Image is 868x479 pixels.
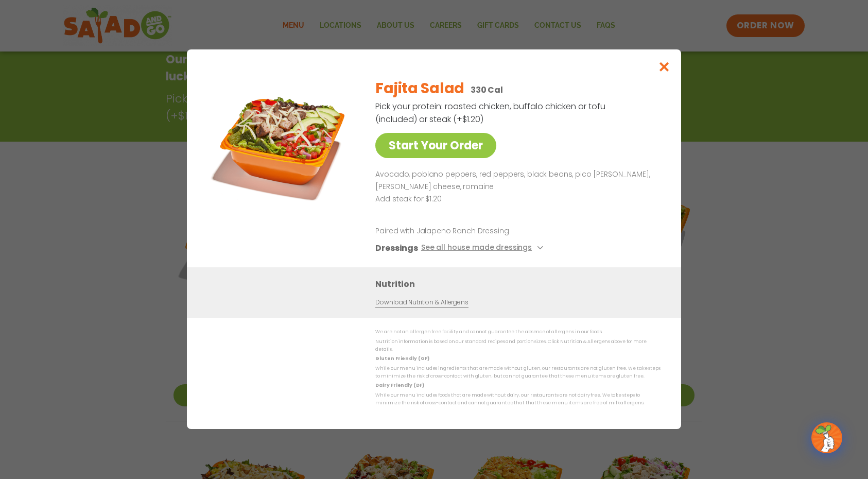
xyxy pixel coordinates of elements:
[375,391,661,407] p: While our menu includes foods that are made without dairy, our restaurants are not dairy free. We...
[375,242,418,255] h3: Dressings
[421,242,546,255] button: See all house made dressings
[375,298,468,308] a: Download Nutrition & Allergens
[375,365,661,381] p: While our menu includes ingredients that are made without gluten, our restaurants are not gluten ...
[375,338,661,354] p: Nutrition information is based on our standard recipes and portion sizes. Click Nutrition & Aller...
[375,78,464,99] h2: Fajita Salad
[375,100,607,126] p: Pick your protein: roasted chicken, buffalo chicken or tofu (included) or steak (+$1.20)
[375,278,666,291] h3: Nutrition
[375,168,656,193] p: Avocado, poblano peppers, red peppers, black beans, pico [PERSON_NAME], [PERSON_NAME] cheese, rom...
[375,133,496,158] a: Start Your Order
[210,70,354,214] img: Featured product photo for Fajita Salad
[648,49,681,84] button: Close modal
[375,329,661,336] p: We are not an allergen free facility and cannot guarantee the absence of allergens in our foods.
[375,226,566,237] p: Paired with Jalapeno Ranch Dressing
[375,356,429,362] strong: Gluten Friendly (GF)
[375,193,656,206] p: Add steak for $1.20
[375,383,424,389] strong: Dairy Friendly (DF)
[471,83,503,96] p: 330 Cal
[812,423,841,452] img: wpChatIcon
